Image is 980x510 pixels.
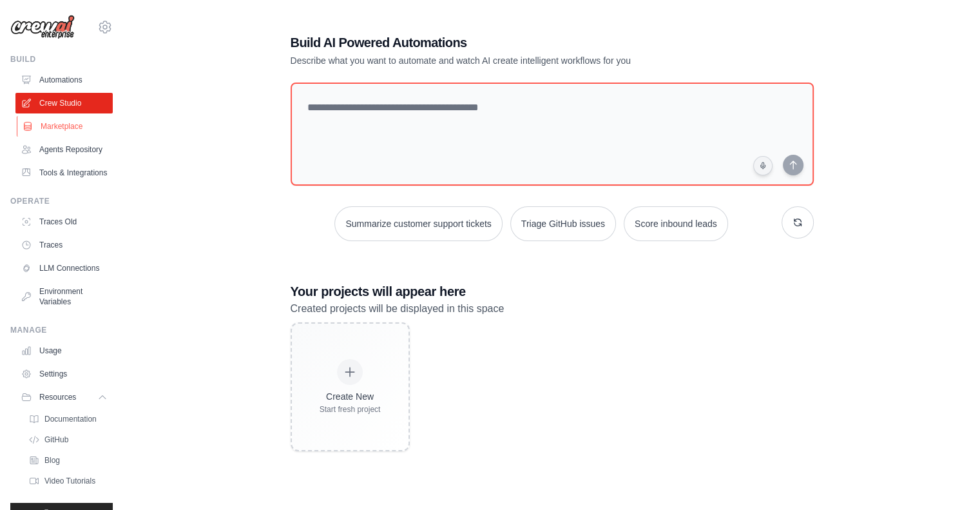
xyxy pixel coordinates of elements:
[334,206,502,241] button: Summarize customer support tickets
[10,15,75,39] img: Logo
[44,435,68,445] span: GitHub
[320,390,381,403] div: Create New
[44,414,97,424] span: Documentation
[15,258,113,279] a: LLM Connections
[753,156,773,175] button: Click to speak your automation idea
[10,54,113,64] div: Build
[782,206,814,239] button: Get new suggestions
[291,282,814,300] h3: Your projects will appear here
[291,300,814,317] p: Created projects will be displayed in this space
[23,451,113,469] a: Blog
[44,476,95,486] span: Video Tutorials
[510,206,616,241] button: Triage GitHub issues
[15,387,113,407] button: Resources
[916,448,980,510] iframe: Chat Widget
[15,235,113,255] a: Traces
[624,206,728,241] button: Score inbound leads
[10,325,113,335] div: Manage
[15,70,113,90] a: Automations
[39,392,76,402] span: Resources
[23,410,113,428] a: Documentation
[15,281,113,312] a: Environment Variables
[291,54,724,67] p: Describe what you want to automate and watch AI create intelligent workflows for you
[23,431,113,449] a: GitHub
[320,404,381,415] div: Start fresh project
[15,93,113,113] a: Crew Studio
[15,139,113,160] a: Agents Repository
[15,340,113,361] a: Usage
[291,34,724,52] h1: Build AI Powered Automations
[15,211,113,232] a: Traces Old
[17,116,114,137] a: Marketplace
[15,162,113,183] a: Tools & Integrations
[10,196,113,206] div: Operate
[15,364,113,384] a: Settings
[23,472,113,490] a: Video Tutorials
[44,455,60,466] span: Blog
